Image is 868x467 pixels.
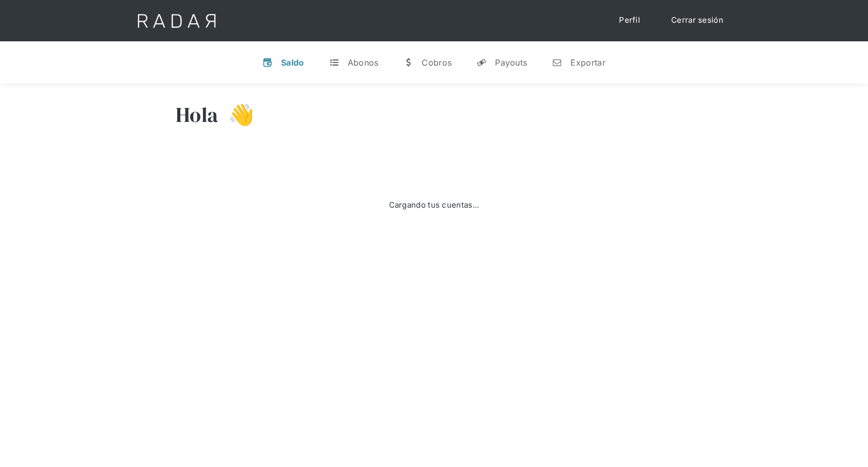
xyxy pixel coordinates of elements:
[552,57,562,68] div: n
[176,102,218,128] h3: Hola
[570,57,605,68] div: Exportar
[218,102,254,128] h3: 👋
[403,57,413,68] div: w
[389,199,479,211] div: Cargando tus cuentas...
[495,57,527,68] div: Payouts
[329,57,339,68] div: t
[262,57,273,68] div: v
[476,57,487,68] div: y
[609,10,650,30] a: Perfil
[281,57,304,68] div: Saldo
[422,57,452,68] div: Cobros
[348,57,379,68] div: Abonos
[661,10,734,30] a: Cerrar sesión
